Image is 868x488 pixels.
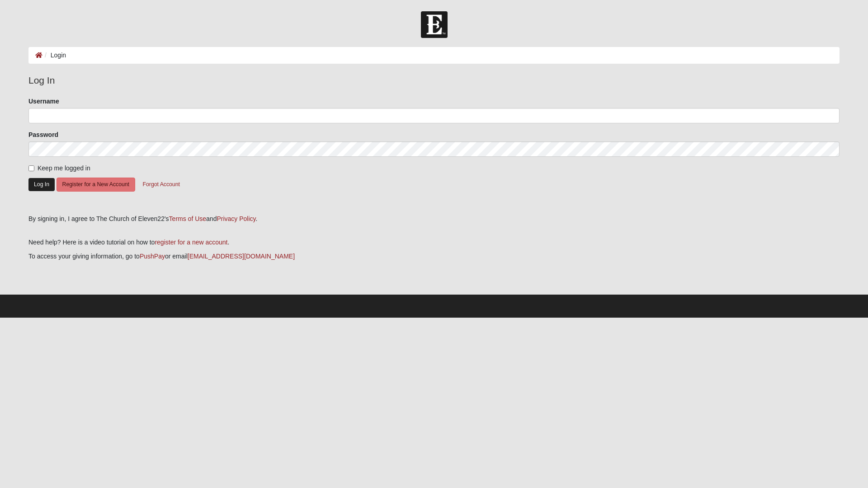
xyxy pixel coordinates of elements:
label: Password [28,130,58,139]
p: Need help? Here is a video tutorial on how to . [28,238,840,247]
p: To access your giving information, go to or email [28,252,840,261]
li: Login [42,51,66,60]
span: Keep me logged in [38,164,90,172]
img: Church of Eleven22 Logo [421,11,448,38]
button: Register for a New Account [57,178,135,192]
a: Privacy Policy [217,215,255,222]
button: Forgot Account [137,178,186,192]
a: PushPay [140,253,165,260]
input: Keep me logged in [28,165,34,171]
a: register for a new account [155,239,227,246]
a: Terms of Use [169,215,206,222]
button: Log In [28,178,55,191]
div: By signing in, I agree to The Church of Eleven22's and . [28,214,840,224]
legend: Log In [28,73,840,88]
label: Username [28,97,59,106]
a: [EMAIL_ADDRESS][DOMAIN_NAME] [188,253,295,260]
